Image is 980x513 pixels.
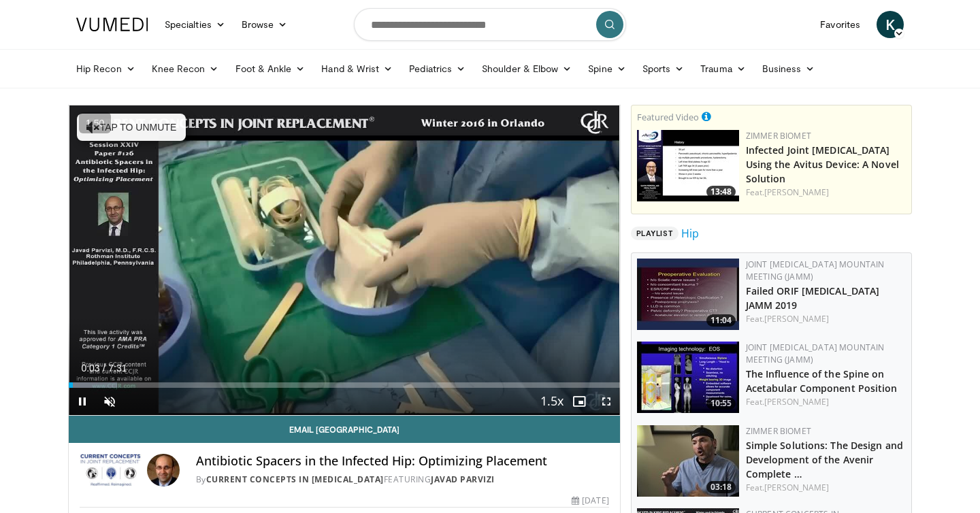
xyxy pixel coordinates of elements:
[746,186,906,199] div: Feat.
[69,382,620,388] div: Progress Bar
[637,130,739,201] img: 6109daf6-8797-4a77-88a1-edd099c0a9a9.150x105_q85_crop-smart_upscale.jpg
[812,11,868,38] a: Favorites
[746,259,885,282] a: Joint [MEDICAL_DATA] Mountain Meeting (JAMM)
[631,227,679,240] span: Playlist
[96,388,123,415] button: Unmute
[746,425,811,437] a: Zimmer Biomet
[637,259,739,330] img: 8cf723b1-42e0-47ff-aba1-88dbea9fd550.150x105_q85_crop-smart_upscale.jpg
[147,454,180,486] img: Avatar
[233,11,296,38] a: Browse
[196,454,609,469] h4: Antibiotic Spacers in the Infected Hip: Optimizing Placement
[746,284,880,312] a: Failed ORIF [MEDICAL_DATA] JAMM 2019
[746,367,898,395] a: The Influence of the Spine on Acetabular Component Position
[474,55,580,82] a: Shoulder & Elbow
[746,130,811,142] a: Zimmer Biomet
[764,186,829,198] a: [PERSON_NAME]
[746,342,885,365] a: Joint [MEDICAL_DATA] Mountain Meeting (JAMM)
[706,481,736,493] span: 03:18
[706,397,736,410] span: 10:55
[227,55,314,82] a: Foot & Ankle
[746,439,903,480] a: Simple Solutions: The Design and Development of the Avenir Complete …
[681,225,699,242] a: Hip
[754,55,823,82] a: Business
[157,11,233,38] a: Specialties
[538,388,566,415] button: Playback Rate
[81,363,99,374] span: 0:03
[431,474,495,485] a: Javad Parvizi
[634,55,693,82] a: Sports
[692,55,754,82] a: Trauma
[401,55,474,82] a: Pediatrics
[764,313,829,325] a: [PERSON_NAME]
[593,388,620,415] button: Fullscreen
[76,18,148,31] img: VuMedi Logo
[637,425,739,497] img: e2a98b0c-fbf7-4c40-a406-010571208619.150x105_q85_crop-smart_upscale.jpg
[637,342,739,413] img: 1223f352-0dc7-4f3a-b41e-c1af81caaf2e.150x105_q85_crop-smart_upscale.jpg
[68,55,144,82] a: Hip Recon
[196,474,609,486] div: By FEATURING
[706,186,736,198] span: 13:48
[77,114,186,141] button: Tap to unmute
[144,55,227,82] a: Knee Recon
[746,482,906,494] div: Feat.
[637,425,739,497] a: 03:18
[103,363,105,374] span: /
[637,111,699,123] small: Featured Video
[746,396,906,408] div: Feat.
[69,105,620,416] video-js: Video Player
[637,342,739,413] a: 10:55
[566,388,593,415] button: Enable picture-in-picture mode
[354,8,626,41] input: Search topics, interventions
[572,495,608,507] div: [DATE]
[108,363,127,374] span: 7:31
[746,144,899,185] a: Infected Joint [MEDICAL_DATA] Using the Avitus Device: A Novel Solution
[580,55,634,82] a: Spine
[206,474,384,485] a: Current Concepts in [MEDICAL_DATA]
[80,454,142,486] img: Current Concepts in Joint Replacement
[69,416,620,443] a: Email [GEOGRAPHIC_DATA]
[313,55,401,82] a: Hand & Wrist
[764,396,829,408] a: [PERSON_NAME]
[706,314,736,327] span: 11:04
[877,11,904,38] a: K
[746,313,906,325] div: Feat.
[637,259,739,330] a: 11:04
[764,482,829,493] a: [PERSON_NAME]
[637,130,739,201] a: 13:48
[69,388,96,415] button: Pause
